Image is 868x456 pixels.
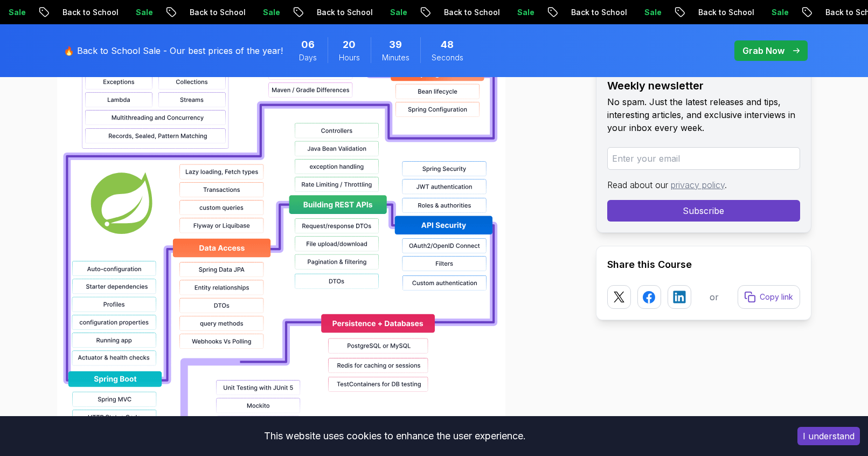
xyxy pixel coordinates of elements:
h2: Weekly newsletter [607,78,800,93]
button: Accept cookies [797,427,860,445]
p: Back to School [181,7,254,18]
button: Subscribe [607,200,800,222]
p: Sale [509,7,543,18]
p: Back to School [54,7,127,18]
p: Sale [381,7,416,18]
span: Minutes [382,52,409,63]
p: Back to School [563,7,636,18]
p: Sale [636,7,670,18]
span: 39 Minutes [389,37,402,52]
p: or [710,291,719,303]
p: Back to School [690,7,763,18]
span: Seconds [432,52,463,63]
span: 20 Hours [343,37,356,52]
p: Sale [763,7,797,18]
div: This website uses cookies to enhance the user experience. [8,424,781,448]
input: Enter your email [607,147,800,170]
p: Grab Now [742,44,784,57]
span: 6 Days [301,37,315,52]
p: Back to School [435,7,509,18]
button: Copy link [738,285,800,309]
a: privacy policy [671,179,725,190]
p: Read about our . [607,178,800,191]
p: 🔥 Back to School Sale - Our best prices of the year! [64,44,283,57]
p: Copy link [760,292,793,302]
p: Back to School [308,7,381,18]
span: 48 Seconds [441,37,454,52]
span: Hours [339,52,360,63]
p: Sale [127,7,162,18]
p: Sale [254,7,289,18]
p: No spam. Just the latest releases and tips, interesting articles, and exclusive interviews in you... [607,95,800,134]
h2: Share this Course [607,257,800,272]
span: Days [299,52,317,63]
